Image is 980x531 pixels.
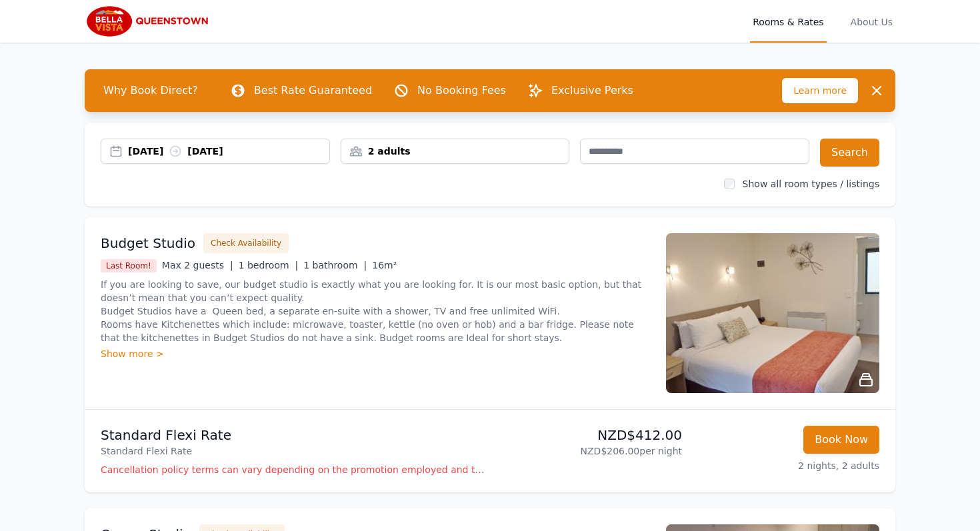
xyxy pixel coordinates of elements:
[495,426,682,444] p: NZD$412.00
[495,444,682,458] p: NZD$206.00 per night
[693,459,879,472] p: 2 nights, 2 adults
[101,444,485,458] p: Standard Flexi Rate
[820,139,879,167] button: Search
[254,83,372,99] p: Best Rate Guaranteed
[372,260,397,270] span: 16m²
[551,83,633,99] p: Exclusive Perks
[803,426,879,454] button: Book Now
[93,77,209,104] span: Why Book Direct?
[101,426,485,444] p: Standard Flexi Rate
[101,234,195,253] h3: Budget Studio
[101,259,157,272] span: Last Room!
[101,347,650,360] div: Show more >
[203,233,289,253] button: Check Availability
[239,260,299,270] span: 1 bedroom |
[162,260,233,270] span: Max 2 guests |
[85,5,213,37] img: Bella Vista Queenstown
[128,145,329,158] div: [DATE] [DATE]
[101,278,650,344] p: If you are looking to save, our budget studio is exactly what you are looking for. It is our most...
[303,260,367,270] span: 1 bathroom |
[782,78,858,103] span: Learn more
[417,83,506,99] p: No Booking Fees
[101,463,485,476] p: Cancellation policy terms can vary depending on the promotion employed and the time of stay of th...
[341,145,569,158] div: 2 adults
[743,179,879,189] label: Show all room types / listings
